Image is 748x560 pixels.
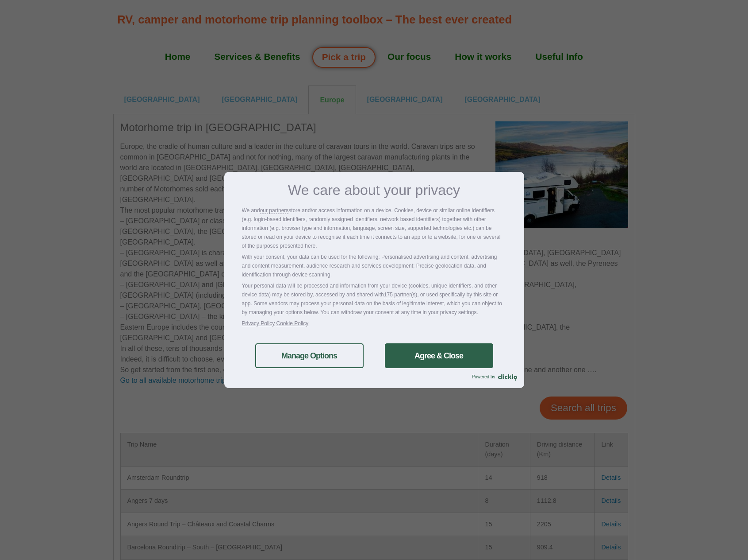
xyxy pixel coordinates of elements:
[384,290,417,299] a: 175 partner(s)
[242,206,506,250] p: We and store and/or access information on a device. Cookies, device or similar online identifiers...
[242,281,506,317] p: Your personal data will be processed and information from your device (cookies, unique identifier...
[242,253,506,279] p: With your consent, your data can be used for the following: Personalised advertising and content,...
[242,320,275,327] a: Privacy Policy
[472,374,498,379] span: Powered by
[260,206,289,215] a: our partners
[255,343,364,368] a: Manage Options
[242,183,506,197] h3: We care about your privacy
[276,320,309,327] a: Cookie Policy
[385,343,493,368] a: Agree & Close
